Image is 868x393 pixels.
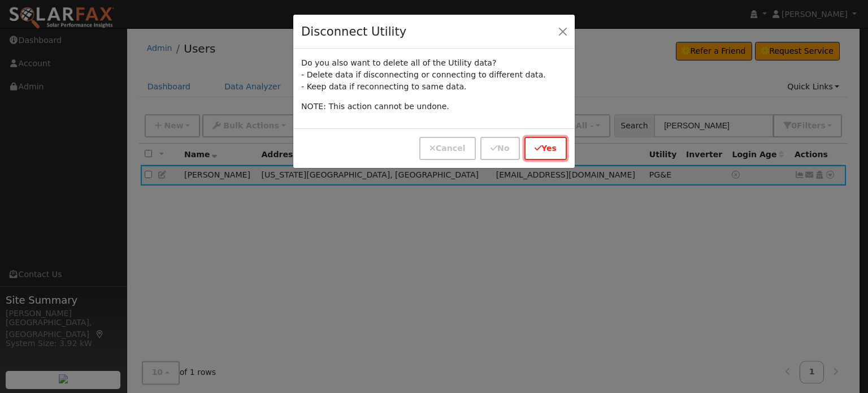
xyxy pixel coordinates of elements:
button: Cancel [419,137,476,160]
button: No [480,137,519,160]
p: Do you also want to delete all of the Utility data? - Delete data if disconnecting or connecting ... [301,57,567,93]
p: NOTE: This action cannot be undone. [301,101,567,113]
h4: Disconnect Utility [301,23,406,41]
button: Yes [524,137,567,160]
